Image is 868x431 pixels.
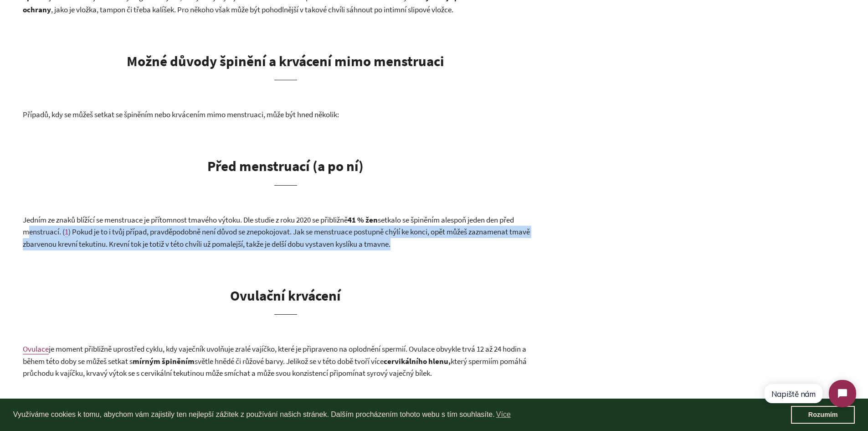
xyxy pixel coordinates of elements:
iframe: Tidio Chat [756,372,864,415]
a: learn more about cookies [495,408,512,421]
span: je moment přibližně uprostřed cyklu, kdy vaječník uvolňuje zralé vajíčko, které je připraveno na ... [23,344,526,366]
span: Jedním ze znaků blížící se menstruace je přítomnost tmavého výtoku. Dle studie z roku 2020 se při... [23,215,348,225]
b: Možné důvody špinění a krvácení mimo menstruaci [127,52,444,70]
span: ) Pokud je to i tvůj případ, pravděpodobně není důvod se znepokojovat. Jak se menstruace postupně... [23,227,530,249]
b: Ovulační krvácení [230,286,341,304]
span: 1 [65,227,68,237]
b: mírným špiněním [133,356,195,366]
span: Využíváme cookies k tomu, abychom vám zajistily ten nejlepší zážitek z používání našich stránek. ... [13,408,791,421]
span: Případů, kdy se můžeš setkat se špiněním nebo krvácením mimo menstruaci, může být hned několik: [23,109,339,119]
b: cervikálního hlenu, [384,356,451,366]
b: 41 % žen [348,215,378,225]
a: 1 [65,227,68,237]
span: světle hnědé či růžové barvy. Jelikož se v této době tvoří více [195,356,384,366]
span: , jako je vložka, tampon či třeba kalíšek. Pro někoho však může být pohodlnější v takové chvíli s... [51,5,453,15]
a: Ovulace [23,344,49,354]
b: Před menstruací (a po ní) [207,157,364,175]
